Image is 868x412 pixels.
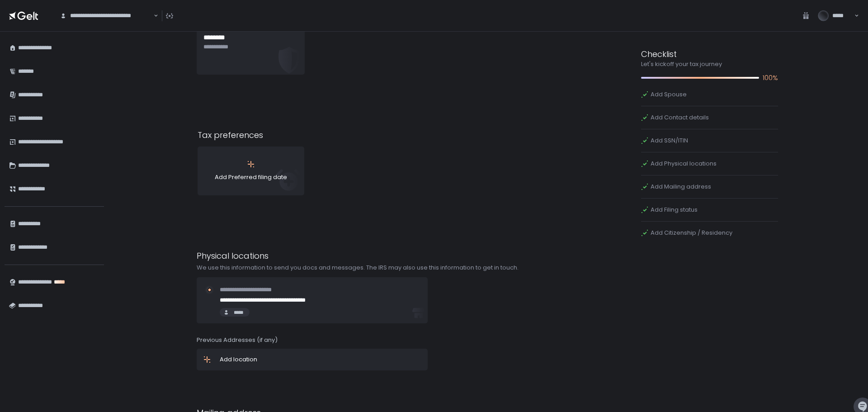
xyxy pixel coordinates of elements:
div: Add Preferred filing date [204,161,298,181]
button: Add Preferred filing date [198,147,305,195]
input: Search for option [152,11,153,20]
div: Previous Addresses (if any) [197,336,428,344]
div: Tax preferences [198,129,305,141]
span: 100% [763,73,778,83]
div: Physical locations [197,250,550,262]
span: Add SSN/ITIN [651,137,688,145]
span: Add Filing status [651,206,698,214]
div: Add location [203,355,421,364]
span: Add Spouse [651,90,687,99]
span: Add Mailing address [651,183,711,191]
span: Add Contact details [651,114,709,122]
span: Add Citizenship / Residency [651,229,732,237]
span: Add Physical locations [651,160,717,168]
div: Checklist [641,48,778,60]
div: Search for option [54,6,158,25]
div: Let's kickoff your tax journey [641,60,778,68]
div: We use this information to send you docs and messages. The IRS may also use this information to g... [197,264,550,272]
button: Add location [197,349,428,370]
